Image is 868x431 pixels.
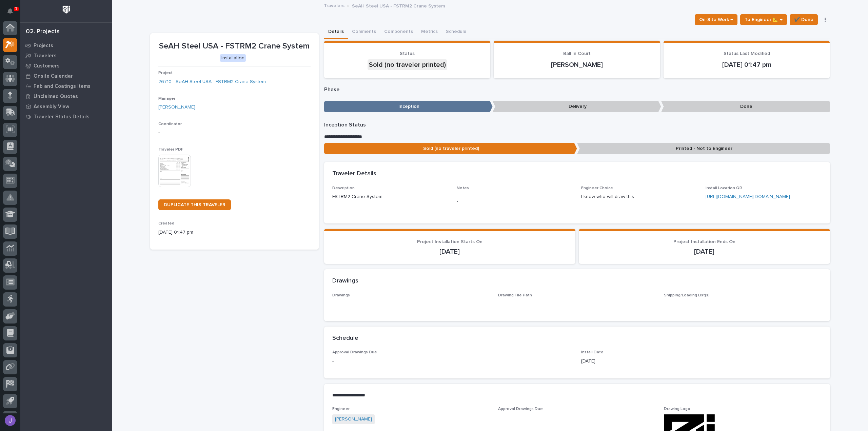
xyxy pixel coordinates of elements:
[158,104,195,111] a: [PERSON_NAME]
[661,101,830,112] p: Done
[502,61,652,69] p: [PERSON_NAME]
[158,199,231,210] a: DUPLICATE THIS TRAVELER
[664,293,710,297] span: Shipping/Loading List(s)
[417,239,482,244] span: Project Installation Starts On
[20,71,112,81] a: Onsite Calendar
[581,350,604,354] span: Install Date
[673,239,735,244] span: Project Installation Ends On
[332,170,376,178] h2: Traveler Details
[158,71,173,75] span: Project
[740,14,787,25] button: To Engineer 📐 →
[442,25,471,39] button: Schedule
[794,16,813,24] span: ✔️ Done
[352,2,445,9] p: SeAH Steel USA - FSTRM2 Crane System
[563,51,591,56] span: Ball In Court
[34,83,91,90] p: Fab and Coatings Items
[400,51,415,56] span: Status
[498,407,543,411] span: Approval Drawings Due
[332,277,358,285] h2: Drawings
[20,40,112,51] a: Projects
[335,416,372,423] a: [PERSON_NAME]
[417,25,442,39] button: Metrics
[724,51,770,56] span: Status Last Modified
[332,335,358,342] h2: Schedule
[493,101,661,112] p: Delivery
[220,54,246,62] div: Installation
[348,25,380,39] button: Comments
[324,25,348,39] button: Details
[672,61,822,69] p: [DATE] 01:47 pm
[664,300,822,308] p: -
[158,41,311,51] p: SeAH Steel USA - FSTRM2 Crane System
[34,114,90,120] p: Traveler Status Details
[498,414,656,422] p: -
[790,14,818,25] button: ✔️ Done
[158,221,174,226] span: Created
[332,293,350,297] span: Drawings
[26,28,60,36] div: 02. Projects
[581,186,613,190] span: Engineer Choice
[332,407,350,411] span: Engineer
[706,186,742,190] span: Install Location QR
[34,43,53,49] p: Projects
[581,193,697,200] p: I know who will draw this
[332,186,355,190] span: Description
[699,16,733,24] span: On-Site Work →
[332,300,490,308] p: -
[332,358,573,365] p: -
[34,73,73,79] p: Onsite Calendar
[3,413,17,428] button: users-avatar
[158,78,266,85] a: 26710 - SeAH Steel USA - FSTRM2 Crane System
[332,193,449,200] p: FSTRM2 Crane System
[664,407,690,411] span: Drawing Logo
[158,97,175,101] span: Manager
[20,51,112,61] a: Travelers
[20,112,112,122] a: Traveler Status Details
[745,16,783,24] span: To Engineer 📐 →
[20,61,112,71] a: Customers
[457,198,573,205] p: -
[332,350,377,354] span: Approval Drawings Due
[158,148,183,152] span: Traveler PDF
[158,229,311,236] p: [DATE] 01:47 pm
[60,3,73,16] img: Workspace Logo
[324,122,830,128] p: Inception Status
[695,14,737,25] button: On-Site Work →
[498,300,499,308] p: -
[20,101,112,112] a: Assembly View
[368,59,447,70] div: Sold (no traveler printed)
[3,4,17,18] button: Notifications
[581,358,822,365] p: [DATE]
[158,122,182,126] span: Coordinator
[34,63,60,69] p: Customers
[34,104,69,110] p: Assembly View
[324,143,577,154] p: Sold (no traveler printed)
[20,91,112,101] a: Unclaimed Quotes
[587,248,822,256] p: [DATE]
[498,293,532,297] span: Drawing File Path
[20,81,112,91] a: Fab and Coatings Items
[380,25,417,39] button: Components
[15,6,17,11] p: 1
[457,186,469,190] span: Notes
[34,94,78,100] p: Unclaimed Quotes
[164,202,225,207] span: DUPLICATE THIS TRAVELER
[8,8,17,19] div: Notifications1
[324,101,493,112] p: Inception
[158,129,311,136] p: -
[706,194,790,199] a: [URL][DOMAIN_NAME][DOMAIN_NAME]
[34,53,57,59] p: Travelers
[577,143,830,154] p: Printed - Not to Engineer
[332,248,567,256] p: [DATE]
[324,86,830,93] p: Phase
[324,1,344,9] a: Travelers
